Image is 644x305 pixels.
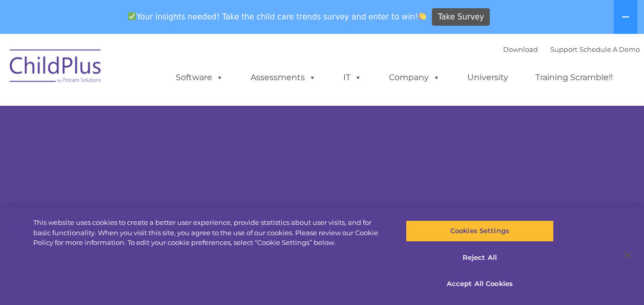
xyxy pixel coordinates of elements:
img: ✅ [128,12,136,20]
button: Reject All [406,247,554,269]
font: | [503,45,640,53]
a: Company [379,67,450,88]
a: IT [333,67,372,88]
a: Training Scramble!! [525,67,623,88]
button: Close [616,244,639,266]
img: ChildPlus by Procare Solutions [5,42,107,93]
a: Software [165,67,234,88]
span: Your insights needed! Take the child care trends survey and enter to win! [124,7,431,27]
a: Support [550,45,577,53]
a: University [457,67,518,88]
span: Take Survey [438,8,484,26]
a: Assessments [240,67,326,88]
a: Download [503,45,538,53]
a: Take Survey [432,8,490,26]
a: Schedule A Demo [579,45,640,53]
div: This website uses cookies to create a better user experience, provide statistics about user visit... [33,218,386,248]
img: 👏 [419,12,426,20]
button: Accept All Cookies [406,273,554,295]
button: Cookies Settings [406,220,554,242]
